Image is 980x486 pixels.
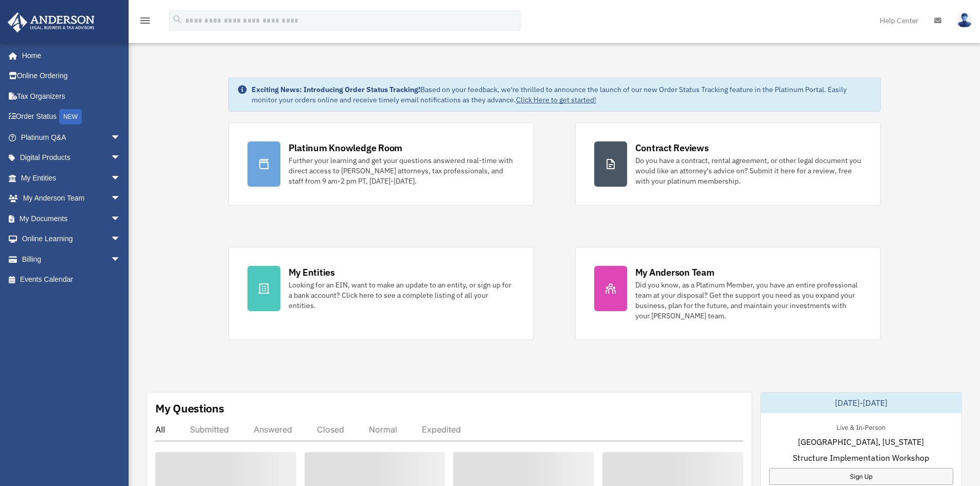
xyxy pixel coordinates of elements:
[5,12,98,32] img: Anderson Advisors Platinum Portal
[111,229,131,250] span: arrow_drop_down
[516,95,596,104] a: Click Here to get started!
[7,86,136,106] a: Tax Organizers
[761,392,961,413] div: [DATE]-[DATE]
[111,249,131,270] span: arrow_drop_down
[635,141,709,154] div: Contract Reviews
[111,127,131,148] span: arrow_drop_down
[7,249,136,269] a: Billingarrow_drop_down
[635,280,862,321] div: Did you know, as a Platinum Member, you have an entire professional team at your disposal? Get th...
[575,247,881,340] a: My Anderson Team Did you know, as a Platinum Member, you have an entire professional team at your...
[111,208,131,229] span: arrow_drop_down
[59,109,82,124] div: NEW
[7,148,136,168] a: Digital Productsarrow_drop_down
[7,106,136,128] a: Order StatusNEW
[155,424,165,435] div: All
[155,401,224,416] div: My Questions
[7,269,136,290] a: Events Calendar
[111,148,131,169] span: arrow_drop_down
[111,188,131,209] span: arrow_drop_down
[252,84,872,105] div: Based on your feedback, we're thrilled to announce the launch of our new Order Status Tracking fe...
[7,45,131,66] a: Home
[289,266,335,279] div: My Entities
[111,168,131,189] span: arrow_drop_down
[7,188,136,209] a: My Anderson Teamarrow_drop_down
[172,14,183,25] i: search
[635,155,862,186] div: Do you have a contract, rental agreement, or other legal document you would like an attorney's ad...
[7,208,136,229] a: My Documentsarrow_drop_down
[254,424,292,435] div: Answered
[7,168,136,188] a: My Entitiesarrow_drop_down
[575,122,881,206] a: Contract Reviews Do you have a contract, rental agreement, or other legal document you would like...
[190,424,229,435] div: Submitted
[289,155,515,186] div: Further your learning and get your questions answered real-time with direct access to [PERSON_NAM...
[957,13,972,28] img: User Pic
[252,85,420,94] strong: Exciting News: Introducing Order Status Tracking!
[139,14,151,27] i: menu
[793,452,929,464] span: Structure Implementation Workshop
[289,280,515,311] div: Looking for an EIN, want to make an update to an entity, or sign up for a bank account? Click her...
[828,421,894,432] div: Live & In-Person
[139,18,151,27] a: menu
[635,266,715,279] div: My Anderson Team
[369,424,397,435] div: Normal
[7,229,136,249] a: Online Learningarrow_drop_down
[289,141,403,154] div: Platinum Knowledge Room
[7,66,136,86] a: Online Ordering
[769,468,953,485] a: Sign Up
[228,122,534,206] a: Platinum Knowledge Room Further your learning and get your questions answered real-time with dire...
[228,247,534,340] a: My Entities Looking for an EIN, want to make an update to an entity, or sign up for a bank accoun...
[317,424,344,435] div: Closed
[422,424,461,435] div: Expedited
[798,436,924,448] span: [GEOGRAPHIC_DATA], [US_STATE]
[7,127,136,148] a: Platinum Q&Aarrow_drop_down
